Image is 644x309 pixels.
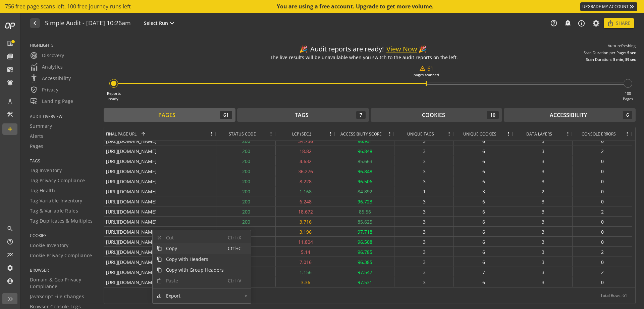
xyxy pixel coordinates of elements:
[30,177,85,184] span: Tag Privacy Compliance
[586,57,612,62] div: Scan Duration:
[30,74,71,82] span: Accessibility
[7,225,13,232] mat-icon: search
[513,217,573,226] div: 3
[623,91,633,101] div: 100 Pages
[580,2,637,11] a: UPGRADE MY ACCOUNT
[394,196,454,206] div: 3
[30,114,95,119] span: AUDIT OVERVIEW
[276,237,335,246] div: 11.804
[7,66,13,73] mat-icon: mark_email_read
[30,187,55,194] span: Tag Health
[564,19,571,26] mat-icon: add_alert
[31,19,38,27] mat-icon: navigate_before
[573,206,632,216] div: 2
[335,277,394,287] div: 97.531
[30,86,38,94] mat-icon: verified_user
[216,166,276,176] div: 200
[104,166,216,176] div: [URL][DOMAIN_NAME]
[394,176,454,186] div: 3
[7,252,13,258] mat-icon: multiline_chart
[608,43,636,48] div: Auto-refreshing
[104,217,216,226] div: [URL][DOMAIN_NAME]
[454,247,513,257] div: 6
[526,131,552,137] span: Data Layers
[216,206,276,216] div: 200
[394,146,454,156] div: 3
[30,233,95,238] span: COOKIES
[30,97,38,105] mat-icon: important_devices
[394,237,454,246] div: 3
[335,176,394,186] div: 96.506
[7,111,13,118] mat-icon: construction
[30,51,38,60] mat-icon: radar
[276,186,335,196] div: 1.168
[513,196,573,206] div: 3
[394,247,454,257] div: 3
[454,146,513,156] div: 6
[30,252,92,259] span: Cookie Privacy Compliance
[152,230,251,304] div: Context Menu
[616,17,631,29] span: Share
[228,275,244,286] span: Ctrl+V
[7,40,13,47] mat-icon: list_alt
[418,44,427,54] div: 🎉
[454,136,513,146] div: 6
[454,237,513,246] div: 6
[104,156,216,166] div: [URL][DOMAIN_NAME]
[30,51,64,60] span: Discovery
[335,237,394,246] div: 96.508
[104,206,216,216] div: [URL][DOMAIN_NAME]
[7,278,13,284] mat-icon: account_circle
[573,257,632,267] div: 0
[276,156,335,166] div: 4.632
[573,237,632,246] div: 0
[216,136,276,146] div: 200
[216,156,276,166] div: 200
[513,176,573,186] div: 3
[276,166,335,176] div: 36.276
[573,217,632,226] div: 0
[5,3,131,10] span: 756 free page scans left, 100 free journey runs left
[162,243,228,254] span: Copy
[407,131,434,137] span: Unique Tags
[582,131,616,137] span: Console Errors
[573,146,632,156] div: 2
[228,232,244,243] span: Ctrl+X
[454,206,513,216] div: 6
[604,18,634,28] button: Share
[335,196,394,206] div: 96.723
[104,257,216,267] div: [URL][DOMAIN_NAME]
[573,227,632,236] div: 0
[276,277,335,287] div: 3.36
[394,166,454,176] div: 3
[229,131,256,137] span: Status Code
[30,197,83,204] span: Tag Variable Inventory
[158,111,175,119] div: Pages
[335,186,394,196] div: 84.892
[295,111,309,119] div: Tags
[419,65,433,73] div: 61
[104,237,216,246] div: [URL][DOMAIN_NAME]
[104,196,216,206] div: [URL][DOMAIN_NAME]
[513,247,573,257] div: 3
[454,227,513,236] div: 6
[30,267,95,273] span: BROWSER
[162,265,228,275] span: Copy with Group Headers
[394,277,454,287] div: 3
[513,156,573,166] div: 3
[30,63,63,71] span: Analytics
[30,242,69,249] span: Cookie Inventory
[216,196,276,206] div: 200
[30,42,95,48] span: HIGHLIGHTS
[513,166,573,176] div: 3
[276,257,335,267] div: 7.016
[143,19,177,28] button: Select Run
[104,267,216,277] div: [URL][DOMAIN_NAME]
[30,123,52,129] span: Summary
[276,217,335,226] div: 3.716
[513,267,573,277] div: 3
[629,3,635,10] mat-icon: keyboard_double_arrow_right
[394,227,454,236] div: 3
[30,74,38,82] mat-icon: settings_accessibility
[104,176,216,186] div: [URL][DOMAIN_NAME]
